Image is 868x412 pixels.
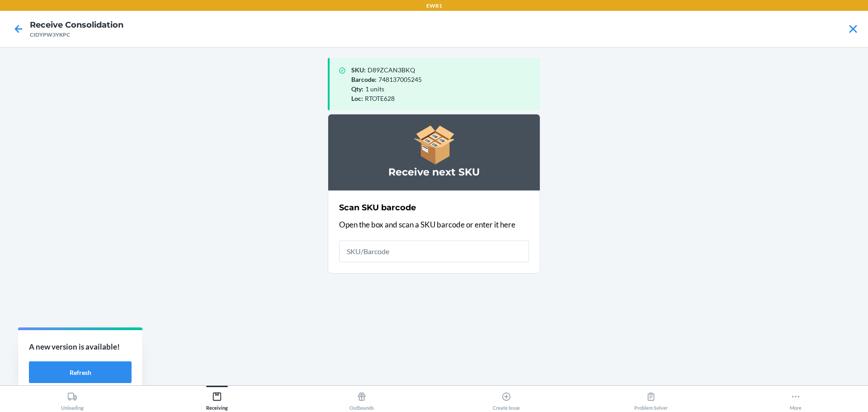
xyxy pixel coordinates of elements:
p: A new version is available! [29,341,132,353]
span: D89ZCAN3BKQ [368,66,415,74]
button: Create Issue [434,386,579,411]
p: EWR1 [426,2,442,10]
span: Loc : [351,95,363,102]
button: Outbounds [289,386,434,411]
div: Receiving [206,388,228,411]
button: Receiving [145,386,289,411]
h3: Receive next SKU [339,165,529,180]
span: 1 units [365,85,384,93]
div: More [790,388,802,411]
input: SKU/Barcode [339,241,529,262]
button: More [723,386,868,411]
span: SKU : [351,66,366,74]
span: RTOTE628 [365,95,395,102]
div: Outbounds [349,388,374,411]
div: Problem Solver [634,388,668,411]
span: Barcode : [351,76,377,83]
h2: Scan SKU barcode [339,202,416,213]
button: Problem Solver [579,386,723,411]
div: CIDYPW3YKPC [30,31,123,39]
h4: Receive Consolidation [30,19,123,31]
div: Create Issue [493,388,520,411]
span: Qty : [351,85,363,93]
div: Unloading [61,388,84,411]
button: Refresh [29,361,132,383]
p: Open the box and scan a SKU barcode or enter it here [339,219,529,231]
span: 748137005245 [378,76,422,83]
